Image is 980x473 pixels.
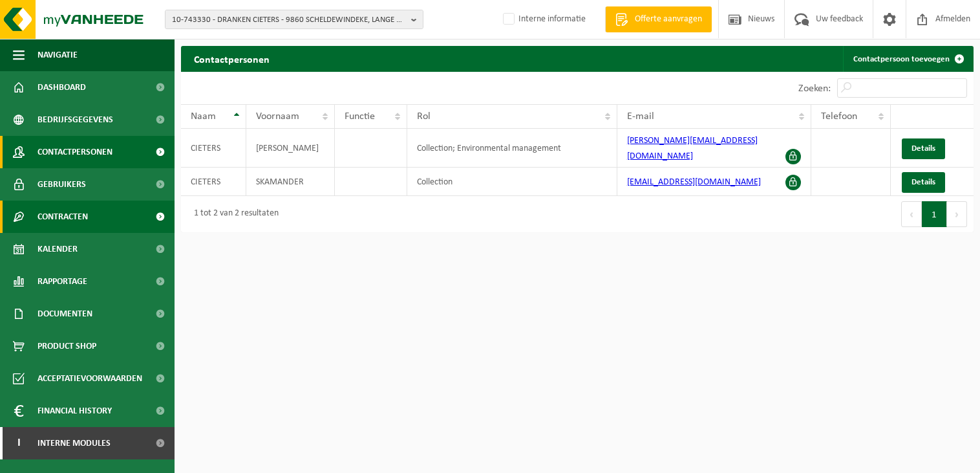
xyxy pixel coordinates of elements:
span: Telefoon [821,111,857,122]
span: Documenten [37,298,92,330]
span: Dashboard [37,71,86,104]
span: Bedrijfsgegevens [37,104,113,136]
span: 10-743330 - DRANKEN CIETERS - 9860 SCHELDEWINDEKE, LANGE MUNTE 50 [172,10,406,30]
button: 1 [922,201,947,227]
span: Details [911,178,935,186]
a: [PERSON_NAME][EMAIL_ADDRESS][DOMAIN_NAME] [627,136,758,161]
td: Collection; Environmental management [407,129,617,168]
span: Naam [191,111,216,122]
td: CIETERS [181,129,246,168]
span: I [13,427,25,459]
label: Zoeken: [798,83,831,94]
a: Contactpersoon toevoegen [843,46,972,72]
span: Details [911,144,935,153]
a: Details [902,172,945,193]
td: CIETERS [181,168,246,196]
span: Functie [345,111,375,122]
span: Gebruikers [37,168,86,201]
span: Voornaam [256,111,299,122]
button: Next [947,201,967,227]
span: Rol [417,111,431,122]
td: Collection [407,168,617,196]
div: 1 tot 2 van 2 resultaten [187,203,279,226]
span: Navigatie [37,39,78,71]
button: Previous [901,201,922,227]
a: Details [902,138,945,159]
span: Rapportage [37,265,87,298]
td: SKAMANDER [246,168,335,196]
span: Interne modules [37,427,111,459]
h2: Contactpersonen [181,46,282,71]
span: Contracten [37,201,88,233]
span: Contactpersonen [37,136,112,168]
td: [PERSON_NAME] [246,129,335,168]
span: Product Shop [37,330,96,362]
a: [EMAIL_ADDRESS][DOMAIN_NAME] [627,177,761,187]
button: 10-743330 - DRANKEN CIETERS - 9860 SCHELDEWINDEKE, LANGE MUNTE 50 [165,10,423,29]
span: Financial History [37,395,112,427]
span: Kalender [37,233,78,265]
label: Interne informatie [500,10,586,29]
span: Acceptatievoorwaarden [37,362,142,395]
span: E-mail [627,111,654,122]
span: Offerte aanvragen [632,13,705,26]
a: Offerte aanvragen [605,6,712,32]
